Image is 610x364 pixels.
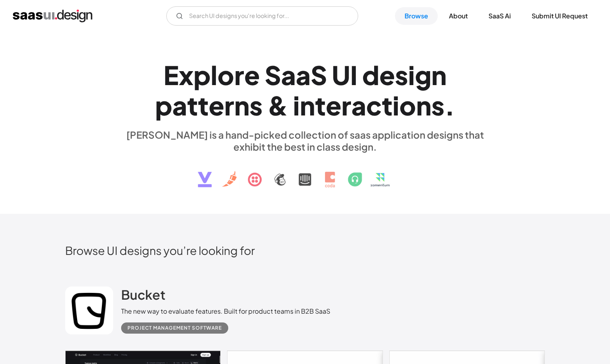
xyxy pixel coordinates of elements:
[65,243,545,257] h2: Browse UI designs you’re looking for
[439,7,477,25] a: About
[393,90,399,121] div: i
[244,60,260,90] div: e
[121,129,489,153] div: [PERSON_NAME] is a hand-picked collection of saas application designs that exhibit the best in cl...
[415,60,431,90] div: g
[121,306,330,316] div: The new way to evaluate features. Built for product teams in B2B SaaS
[341,90,351,121] div: r
[224,90,234,121] div: r
[166,6,358,26] input: Search UI designs you're looking for...
[128,323,222,333] div: Project Management Software
[121,286,165,306] a: Bucket
[362,60,379,90] div: d
[155,90,172,121] div: p
[249,90,263,121] div: s
[395,60,408,90] div: s
[382,90,393,121] div: t
[163,60,179,90] div: E
[311,60,327,90] div: S
[366,90,382,121] div: c
[267,90,288,121] div: &
[522,7,597,25] a: Submit UI Request
[234,60,244,90] div: r
[217,60,234,90] div: o
[209,90,224,121] div: e
[431,60,447,90] div: n
[326,90,341,121] div: e
[395,7,438,25] a: Browse
[265,60,281,90] div: S
[193,60,211,90] div: p
[172,90,187,121] div: a
[234,90,249,121] div: n
[211,60,217,90] div: l
[332,60,350,90] div: U
[121,286,165,302] h2: Bucket
[416,90,431,121] div: n
[184,153,426,194] img: text, icon, saas logo
[350,60,357,90] div: I
[300,90,315,121] div: n
[379,60,395,90] div: e
[166,6,358,26] form: Email Form
[315,90,326,121] div: t
[445,90,455,121] div: .
[479,7,520,25] a: SaaS Ai
[198,90,209,121] div: t
[187,90,198,121] div: t
[13,10,92,22] a: home
[296,60,311,90] div: a
[351,90,366,121] div: a
[121,60,489,121] h1: Explore SaaS UI design patterns & interactions.
[293,90,300,121] div: i
[399,90,416,121] div: o
[281,60,296,90] div: a
[179,60,193,90] div: x
[408,60,415,90] div: i
[431,90,445,121] div: s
